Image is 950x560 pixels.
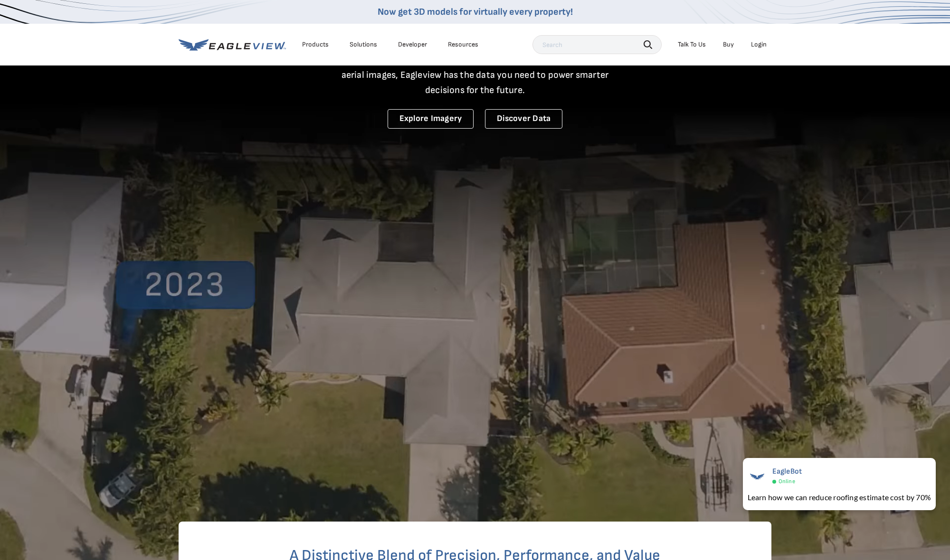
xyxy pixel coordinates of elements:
[485,109,562,129] a: Discover Data
[388,109,474,129] a: Explore Imagery
[398,40,427,49] a: Developer
[772,467,802,476] span: EagleBot
[678,40,706,49] div: Talk To Us
[748,492,931,503] div: Learn how we can reduce roofing estimate cost by 70%
[723,40,734,49] a: Buy
[378,6,573,18] a: Now get 3D models for virtually every property!
[330,52,620,98] p: A new era starts here. Built on more than 3.5 billion high-resolution aerial images, Eagleview ha...
[448,40,478,49] div: Resources
[532,35,662,54] input: Search
[350,40,377,49] div: Solutions
[751,40,767,49] div: Login
[748,467,767,486] img: EagleBot
[302,40,329,49] div: Products
[779,478,795,485] span: Online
